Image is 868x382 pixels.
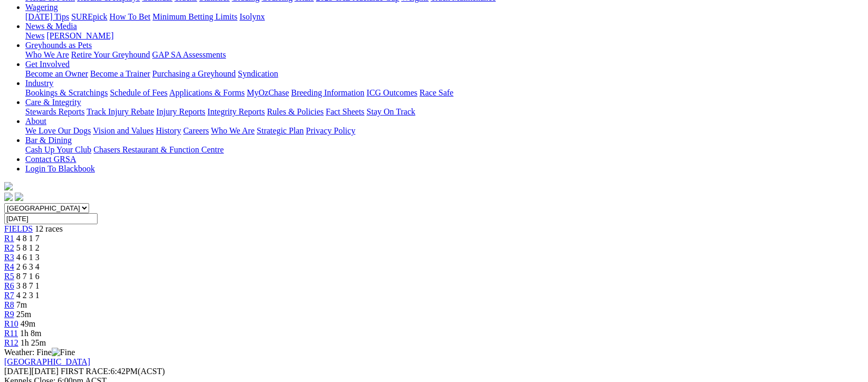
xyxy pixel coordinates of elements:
[25,107,84,116] a: Stewards Reports
[257,126,304,135] a: Strategic Plan
[21,319,35,328] span: 49m
[93,145,224,154] a: Chasers Restaurant & Function Centre
[61,367,165,376] span: 6:42PM(ACST)
[25,98,81,107] a: Care & Integrity
[4,291,14,300] a: R7
[71,12,107,21] a: SUREpick
[25,79,53,88] a: Industry
[25,12,69,21] a: [DATE] Tips
[156,107,205,116] a: Injury Reports
[25,60,70,69] a: Get Involved
[25,164,95,173] a: Login To Blackbook
[25,145,864,155] div: Bar & Dining
[16,243,40,252] span: 5 8 1 2
[25,117,46,126] a: About
[16,291,40,300] span: 4 2 3 1
[20,329,41,338] span: 1h 8m
[25,88,108,97] a: Bookings & Scratchings
[25,88,864,98] div: Industry
[21,338,46,347] span: 1h 25m
[4,243,14,252] a: R2
[4,281,14,290] a: R6
[52,348,75,357] img: Fine
[25,126,864,136] div: About
[4,224,33,233] a: FIELDS
[25,3,58,12] a: Wagering
[4,367,32,376] span: [DATE]
[169,88,245,97] a: Applications & Forms
[110,88,167,97] a: Schedule of Fees
[25,50,864,60] div: Greyhounds as Pets
[90,69,150,78] a: Become a Trainer
[25,22,77,31] a: News & Media
[4,338,18,347] a: R12
[25,69,864,79] div: Get Involved
[93,126,153,135] a: Vision and Values
[4,272,14,281] span: R5
[25,31,864,41] div: News & Media
[4,367,59,376] span: [DATE]
[183,126,209,135] a: Careers
[267,107,324,116] a: Rules & Policies
[152,50,226,59] a: GAP SA Assessments
[4,348,75,357] span: Weather: Fine
[152,69,236,78] a: Purchasing a Greyhound
[16,281,40,290] span: 3 8 7 1
[4,234,14,243] a: R1
[86,107,154,116] a: Track Injury Rebate
[25,107,864,117] div: Care & Integrity
[419,88,453,97] a: Race Safe
[238,69,278,78] a: Syndication
[15,193,23,201] img: twitter.svg
[110,12,151,21] a: How To Bet
[71,50,150,59] a: Retire Your Greyhound
[16,272,40,281] span: 8 7 1 6
[4,193,13,201] img: facebook.svg
[25,145,91,154] a: Cash Up Your Club
[61,367,110,376] span: FIRST RACE:
[156,126,181,135] a: History
[25,69,88,78] a: Become an Owner
[326,107,364,116] a: Fact Sheets
[4,182,13,190] img: logo-grsa-white.png
[367,88,417,97] a: ICG Outcomes
[207,107,265,116] a: Integrity Reports
[16,253,40,262] span: 4 6 1 3
[25,12,864,22] div: Wagering
[25,31,44,40] a: News
[4,262,14,271] a: R4
[25,136,72,145] a: Bar & Dining
[16,300,27,309] span: 7m
[4,213,98,224] input: Select date
[25,41,92,50] a: Greyhounds as Pets
[367,107,415,116] a: Stay On Track
[239,12,265,21] a: Isolynx
[35,224,63,233] span: 12 races
[291,88,364,97] a: Breeding Information
[25,50,69,59] a: Who We Are
[211,126,255,135] a: Who We Are
[4,329,18,338] a: R11
[306,126,355,135] a: Privacy Policy
[25,126,91,135] a: We Love Our Dogs
[247,88,289,97] a: MyOzChase
[16,234,40,243] span: 4 8 1 7
[152,12,237,21] a: Minimum Betting Limits
[4,319,18,328] a: R10
[46,31,113,40] a: [PERSON_NAME]
[4,357,90,366] a: [GEOGRAPHIC_DATA]
[16,262,40,271] span: 2 6 3 4
[4,300,14,309] a: R8
[4,253,14,262] a: R3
